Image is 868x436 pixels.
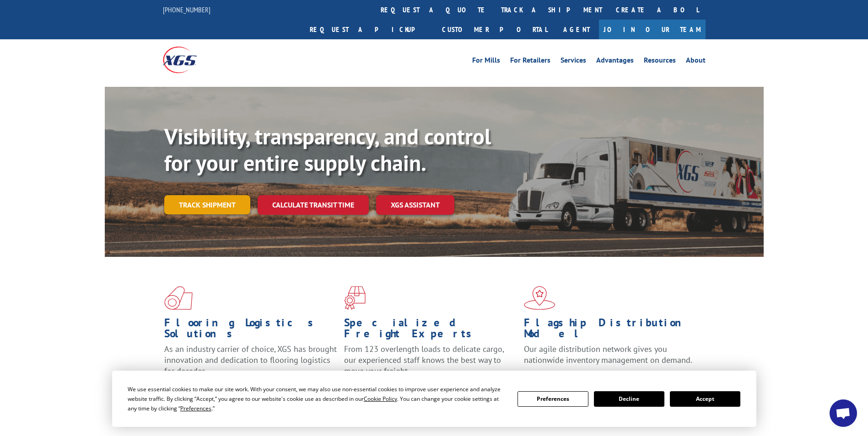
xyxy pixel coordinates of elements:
h1: Flagship Distribution Model [524,317,697,344]
a: Calculate transit time [258,195,369,215]
a: For Mills [472,57,500,67]
span: As an industry carrier of choice, XGS has brought innovation and dedication to flooring logistics... [164,344,337,376]
a: For Retailers [510,57,550,67]
button: Preferences [518,391,588,407]
img: xgs-icon-total-supply-chain-intelligence-red [164,286,193,310]
a: XGS ASSISTANT [376,195,454,215]
img: xgs-icon-flagship-distribution-model-red [524,286,555,310]
a: Track shipment [164,195,250,214]
img: xgs-icon-focused-on-flooring-red [344,286,366,310]
span: Preferences [180,404,211,412]
span: Our agile distribution network gives you nationwide inventory management on demand. [524,344,692,365]
button: Decline [594,391,664,407]
h1: Flooring Logistics Solutions [164,317,337,344]
a: Resources [644,57,676,67]
a: About [686,57,706,67]
a: [PHONE_NUMBER] [163,5,210,14]
a: Customer Portal [435,20,554,39]
a: Advantages [596,57,634,67]
b: Visibility, transparency, and control for your entire supply chain. [164,122,491,177]
div: We use essential cookies to make our site work. With your consent, we may also use non-essential ... [128,384,507,413]
a: Agent [554,20,599,39]
p: From 123 overlength loads to delicate cargo, our experienced staff knows the best way to move you... [344,344,517,384]
div: Open chat [830,399,857,427]
a: Services [561,57,586,67]
button: Accept [670,391,740,407]
h1: Specialized Freight Experts [344,317,517,344]
span: Cookie Policy [364,395,397,403]
a: Request a pickup [303,20,435,39]
div: Cookie Consent Prompt [112,371,756,427]
a: Join Our Team [599,20,706,39]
